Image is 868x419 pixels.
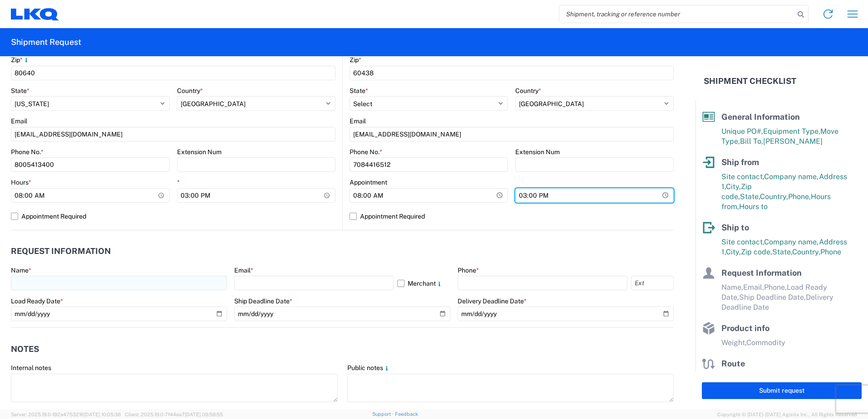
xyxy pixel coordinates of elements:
[350,148,382,156] label: Phone No.
[741,248,772,256] span: Zip code,
[11,412,121,417] span: Server: 2025.19.0-192a4753216
[763,127,820,136] span: Equipment Type,
[721,323,769,333] span: Product info
[721,172,764,181] span: Site contact,
[84,412,121,417] span: [DATE] 10:05:38
[772,248,792,256] span: State,
[458,297,527,305] label: Delivery Deadline Date
[347,364,390,372] label: Public notes
[185,412,223,417] span: [DATE] 09:58:55
[746,338,785,347] span: Commodity
[631,276,674,290] input: Ext
[125,412,223,417] span: Client: 2025.19.0-7f44ea7
[458,266,479,274] label: Phone
[11,87,30,95] label: State
[350,56,361,64] label: Zip
[743,283,764,292] span: Email,
[820,248,841,256] span: Phone
[792,248,820,256] span: Country,
[704,76,796,87] h2: Shipment Checklist
[11,37,81,48] h2: Shipment Request
[721,223,749,232] span: Ship to
[717,410,857,419] span: Copyright © [DATE]-[DATE] Agistix Inc., All Rights Reserved
[721,268,802,278] span: Request Information
[177,148,222,156] label: Extension Num
[11,209,335,224] label: Appointment Required
[177,87,203,95] label: Country
[11,56,30,64] label: Zip
[395,411,418,417] a: Feedback
[515,148,560,156] label: Extension Num
[702,382,862,399] button: Submit request
[350,178,387,186] label: Appointment
[11,297,63,305] label: Load Ready Date
[11,148,44,156] label: Phone No.
[740,137,763,146] span: Bill To,
[559,5,794,23] input: Shipment, tracking or reference number
[721,112,800,122] span: General Information
[764,172,819,181] span: Company name,
[372,411,395,417] a: Support
[764,283,787,292] span: Phone,
[515,87,541,95] label: Country
[721,283,743,292] span: Name,
[764,238,819,246] span: Company name,
[11,364,51,372] label: Internal notes
[788,192,811,201] span: Phone,
[234,297,292,305] label: Ship Deadline Date
[234,266,253,274] label: Email
[726,182,741,191] span: City,
[739,293,806,302] span: Ship Deadline Date,
[397,276,450,290] label: Merchant
[350,209,674,224] label: Appointment Required
[721,359,745,368] span: Route
[11,117,27,125] label: Email
[760,192,788,201] span: Country,
[721,238,764,246] span: Site contact,
[721,338,746,347] span: Weight,
[11,266,31,274] label: Name
[350,117,366,125] label: Email
[11,345,39,354] h2: Notes
[739,202,768,211] span: Hours to
[740,192,760,201] span: State,
[11,247,111,256] h2: Request Information
[11,178,31,186] label: Hours
[350,87,368,95] label: State
[721,157,759,167] span: Ship from
[763,137,823,146] span: [PERSON_NAME]
[721,127,763,136] span: Unique PO#,
[726,248,741,256] span: City,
